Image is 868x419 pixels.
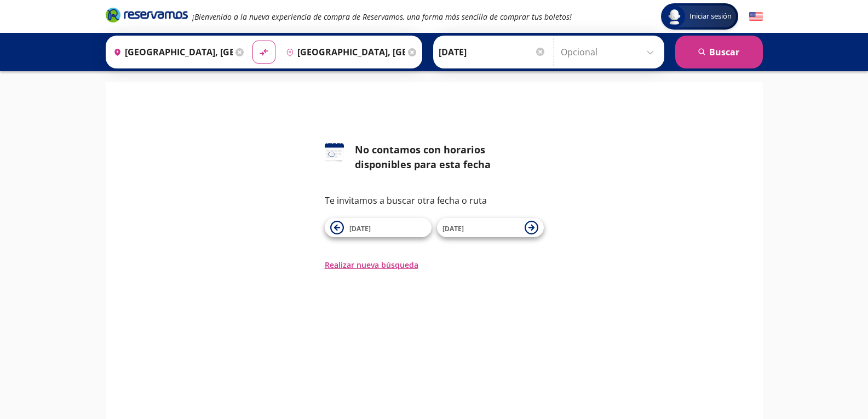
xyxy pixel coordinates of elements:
[106,7,188,26] a: Brand Logo
[106,7,188,23] i: Brand Logo
[675,36,763,68] button: Buscar
[349,224,371,233] span: [DATE]
[437,218,544,237] button: [DATE]
[439,38,546,66] input: Elegir Fecha
[355,142,544,172] div: No contamos con horarios disponibles para esta fecha
[109,38,233,66] input: Buscar Origen
[281,38,405,66] input: Buscar Destino
[325,259,418,271] button: Realizar nueva búsqueda
[325,218,432,237] button: [DATE]
[442,224,464,233] span: [DATE]
[192,12,572,22] em: ¡Bienvenido a la nueva experiencia de compra de Reservamos, una forma más sencilla de comprar tus...
[325,194,544,207] p: Te invitamos a buscar otra fecha o ruta
[685,11,736,22] span: Iniciar sesión
[561,38,659,66] input: Opcional
[749,10,763,24] button: English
